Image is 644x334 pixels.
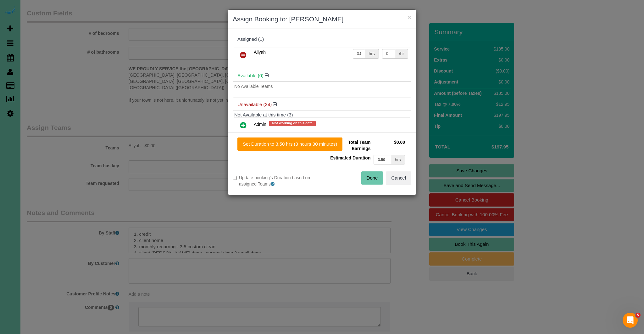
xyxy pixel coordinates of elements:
div: /hr [395,49,408,59]
label: Update booking's Duration based on assigned Teams [233,175,317,187]
span: 5 [636,313,641,318]
span: Estimated Duration [330,155,370,160]
h3: Assign Booking to: [PERSON_NAME] [233,14,411,24]
span: Admin [254,122,266,127]
iframe: Intercom live chat [623,313,638,328]
span: Not working on this date [269,121,316,126]
h4: Unavailable (34) [237,102,407,107]
button: Done [361,171,383,185]
button: Cancel [386,171,411,185]
span: Aliyah [254,50,266,55]
input: Update booking's Duration based on assigned Teams [233,176,237,180]
button: × [408,14,411,20]
span: No Available Teams [234,84,273,89]
div: hrs [391,155,405,164]
button: Set Duration to 3.50 hrs (3 hours 30 minutes) [237,137,342,151]
div: Assigned (1) [237,37,407,42]
h4: Available (0) [237,73,407,78]
div: hrs [365,49,379,59]
h4: Not Available at this time (3) [234,112,410,118]
td: $0.00 [372,137,407,153]
td: Total Team Earnings [327,137,372,153]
